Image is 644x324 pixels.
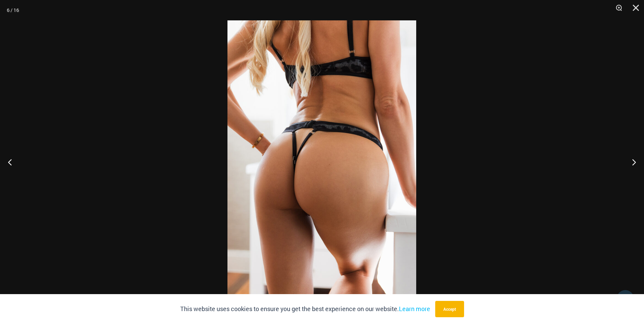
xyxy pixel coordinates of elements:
[619,145,644,179] button: Next
[7,5,19,15] div: 6 / 16
[435,301,464,317] button: Accept
[399,305,430,313] a: Learn more
[180,304,430,314] p: This website uses cookies to ensure you get the best experience on our website.
[227,20,416,304] img: Nights Fall Silver Leopard 1036 Bra 6046 Thong 13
